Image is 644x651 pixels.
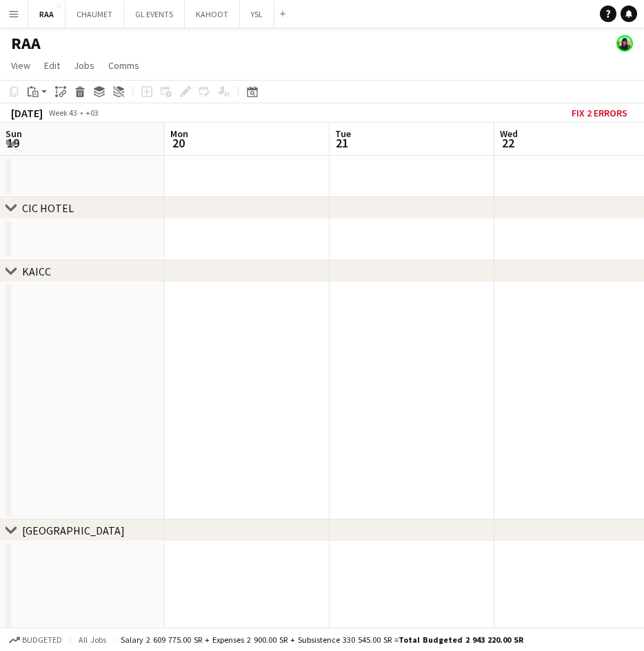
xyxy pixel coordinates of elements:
[498,135,518,151] span: 22
[566,104,633,122] button: Fix 2 errors
[3,135,22,151] span: 19
[44,59,60,72] span: Edit
[103,56,145,74] a: Comms
[185,1,240,28] button: KAHOOT
[22,635,62,645] span: Budgeted
[22,265,51,278] div: KAICC
[46,107,80,118] span: Week 43
[168,135,188,151] span: 20
[11,106,43,120] div: [DATE]
[240,1,274,28] button: YSL
[85,107,99,118] div: +03
[500,127,518,140] span: Wed
[66,1,124,28] button: CHAUMET
[28,1,66,28] button: RAA
[170,127,188,140] span: Mon
[68,56,100,74] a: Jobs
[22,524,125,537] div: [GEOGRAPHIC_DATA]
[335,127,351,140] span: Tue
[108,59,139,72] span: Comms
[22,201,74,215] div: CIC HOTEL
[121,634,523,645] div: Salary 2 609 775.00 SR + Expenses 2 900.00 SR + Subsistence 330 545.00 SR =
[39,56,66,74] a: Edit
[616,35,633,52] app-user-avatar: Lin Allaf
[11,59,30,72] span: View
[6,56,36,74] a: View
[333,135,351,151] span: 21
[11,33,41,54] h1: RAA
[124,1,185,28] button: GL EVENTS
[76,634,109,645] span: All jobs
[399,634,523,645] span: Total Budgeted 2 943 220.00 SR
[7,632,64,648] button: Budgeted
[74,59,94,72] span: Jobs
[6,127,22,140] span: Sun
